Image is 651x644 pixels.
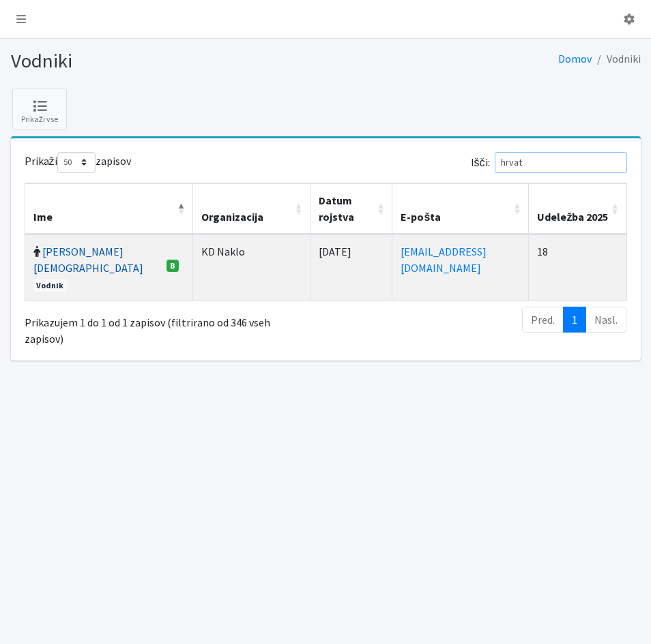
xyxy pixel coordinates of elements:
li: Vodniki [592,49,641,69]
td: 18 [529,234,626,301]
th: Organizacija: vključite za naraščujoči sort [193,183,310,234]
a: [PERSON_NAME][DEMOGRAPHIC_DATA] [33,245,143,275]
th: Datum rojstva: vključite za naraščujoči sort [310,183,393,234]
input: Išči: [495,152,627,173]
th: Ime: vključite za padajoči sort [25,183,193,234]
td: KD Naklo [193,234,310,301]
td: [DATE] [310,234,393,301]
label: Išči: [471,152,627,173]
a: Prikaži vse [12,89,67,129]
h1: Vodniki [11,49,321,73]
div: Prikazujem 1 do 1 od 1 zapisov (filtrirano od 346 vseh zapisov) [25,305,270,348]
select: Prikažizapisov [57,152,96,173]
a: [EMAIL_ADDRESS][DOMAIN_NAME] [401,245,487,275]
span: Vodnik [33,279,68,292]
a: 1 [563,307,586,333]
th: Udeležba 2025: vključite za naraščujoči sort [529,183,626,234]
span: B [167,260,179,272]
a: Domov [558,52,592,65]
label: Prikaži zapisov [25,152,131,173]
th: E-pošta: vključite za naraščujoči sort [392,183,529,234]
